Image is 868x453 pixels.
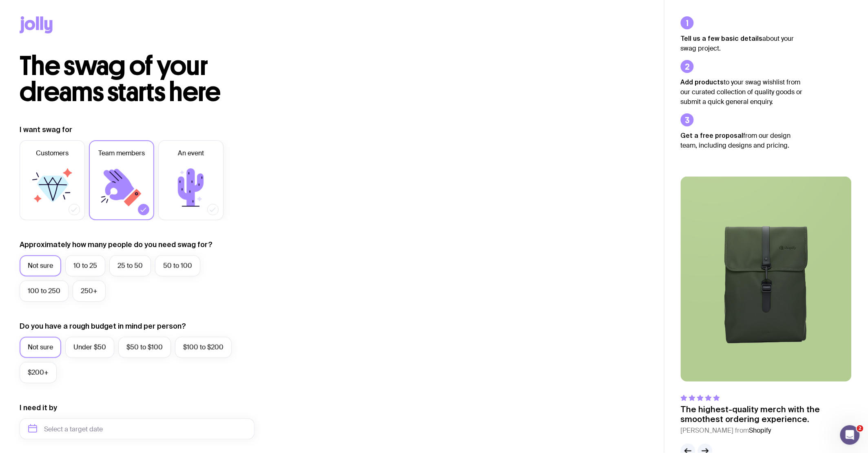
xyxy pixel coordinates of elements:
strong: Add products [681,78,724,86]
label: Not sure [20,337,61,358]
label: Do you have a rough budget in mind per person? [20,321,186,331]
span: The swag of your dreams starts here [20,50,221,108]
cite: [PERSON_NAME] from [681,426,852,435]
span: Shopify [749,426,771,435]
label: Not sure [20,255,61,276]
strong: Tell us a few basic details [681,35,763,42]
label: $200+ [20,362,57,383]
label: 250+ [73,281,106,302]
label: Under $50 [65,337,114,358]
span: An event [178,148,204,158]
label: Approximately how many people do you need swag for? [20,240,213,250]
p: The highest-quality merch with the smoothest ordering experience. [681,404,852,424]
label: I need it by [20,403,57,413]
span: Customers [36,148,69,158]
input: Select a target date [20,418,255,440]
label: 10 to 25 [65,255,105,276]
strong: Get a free proposal [681,132,744,139]
label: 50 to 100 [155,255,200,276]
label: $50 to $100 [118,337,171,358]
label: 100 to 250 [20,281,69,302]
iframe: Intercom live chat [840,425,860,445]
p: about your swag project. [681,33,803,53]
span: Team members [98,148,145,158]
label: I want swag for [20,125,72,135]
label: $100 to $200 [175,337,232,358]
span: 2 [857,425,864,432]
label: 25 to 50 [109,255,151,276]
p: from our design team, including designs and pricing. [681,130,803,150]
p: to your swag wishlist from our curated collection of quality goods or submit a quick general enqu... [681,77,803,107]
